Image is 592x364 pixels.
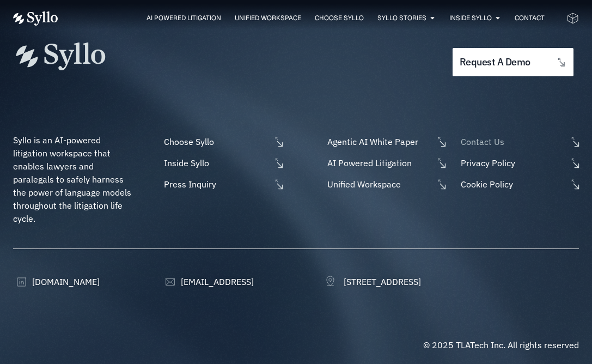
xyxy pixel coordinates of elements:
a: Press Inquiry [161,178,284,191]
nav: Menu [80,13,545,23]
span: © 2025 TLATech Inc. All rights reserved [423,339,579,350]
span: Choose Syllo [161,135,270,148]
a: AI Powered Litigation [147,13,221,23]
a: [EMAIL_ADDRESS] [161,275,253,288]
a: Inside Syllo [449,13,492,23]
a: Syllo Stories [377,13,426,23]
span: Press Inquiry [161,178,270,191]
a: Choose Syllo [315,13,364,23]
span: Inside Syllo [161,156,270,169]
img: Vector [13,11,58,26]
span: Contact Us [458,135,567,148]
span: Syllo is an AI-powered litigation workspace that enables lawyers and paralegals to safely harness... [13,135,133,224]
a: request a demo [453,48,573,77]
span: Agentic AI White Paper [325,135,434,148]
a: Choose Syllo [161,135,284,148]
a: Inside Syllo [161,156,284,169]
span: request a demo [460,57,530,68]
span: Unified Workspace [325,178,434,191]
span: AI Powered Litigation [325,156,434,169]
div: Menu Toggle [80,13,545,23]
a: Unified Workspace [235,13,301,23]
span: [DOMAIN_NAME] [29,275,100,288]
a: Contact [515,13,545,23]
span: [STREET_ADDRESS] [341,275,421,288]
span: Cookie Policy [458,178,567,191]
a: [DOMAIN_NAME] [13,275,100,288]
a: [STREET_ADDRESS] [325,275,421,288]
span: [EMAIL_ADDRESS] [178,275,254,288]
a: Unified Workspace [325,178,448,191]
a: Agentic AI White Paper [325,135,448,148]
span: Privacy Policy [458,156,567,169]
a: AI Powered Litigation [325,156,448,169]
